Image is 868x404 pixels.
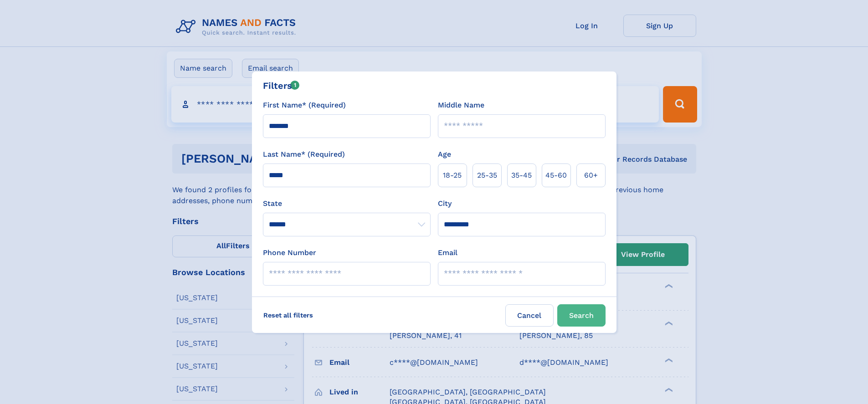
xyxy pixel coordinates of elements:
label: Middle Name [438,100,484,111]
span: 45‑60 [545,170,567,181]
label: Last Name* (Required) [263,149,345,160]
span: 35‑45 [511,170,532,181]
label: Cancel [505,304,554,327]
label: City [438,198,452,209]
div: Filters [263,79,300,92]
span: 18‑25 [443,170,462,181]
label: Email [438,247,457,258]
span: 60+ [584,170,598,181]
label: Reset all filters [257,304,319,326]
label: State [263,198,431,209]
label: Phone Number [263,247,316,258]
button: Search [557,304,606,327]
span: 25‑35 [477,170,497,181]
label: First Name* (Required) [263,100,346,111]
label: Age [438,149,451,160]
